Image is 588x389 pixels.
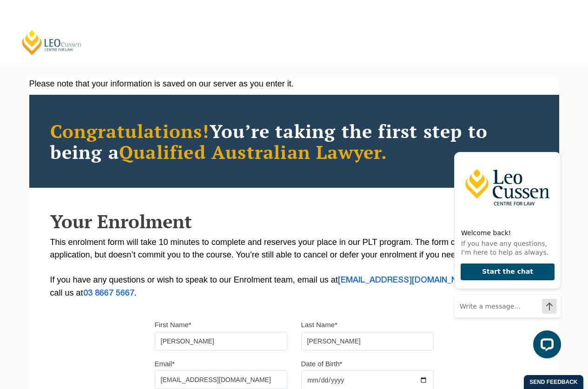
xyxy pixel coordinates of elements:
div: Please note that your information is saved on our server as you enter it. [29,78,559,90]
span: Congratulations! [50,119,210,143]
label: Email* [155,359,175,369]
label: Last Name* [301,320,337,330]
h2: You’re taking the first step to being a [50,120,538,162]
label: Date of Birth* [301,359,343,369]
input: Last name [301,332,434,350]
iframe: LiveChat chat widget [447,134,565,366]
a: [EMAIL_ADDRESS][DOMAIN_NAME] [338,277,477,284]
label: First Name* [155,320,192,330]
p: This enrolment form will take 10 minutes to complete and reserves your place in our PLT program. ... [50,236,538,300]
h2: Your Enrolment [50,211,538,231]
span: Qualified Australian Lawyer. [119,139,388,164]
a: [PERSON_NAME] Centre for Law [21,29,83,56]
input: Email [155,370,287,389]
input: First name [155,332,287,350]
a: 03 8667 5667 [83,290,134,297]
